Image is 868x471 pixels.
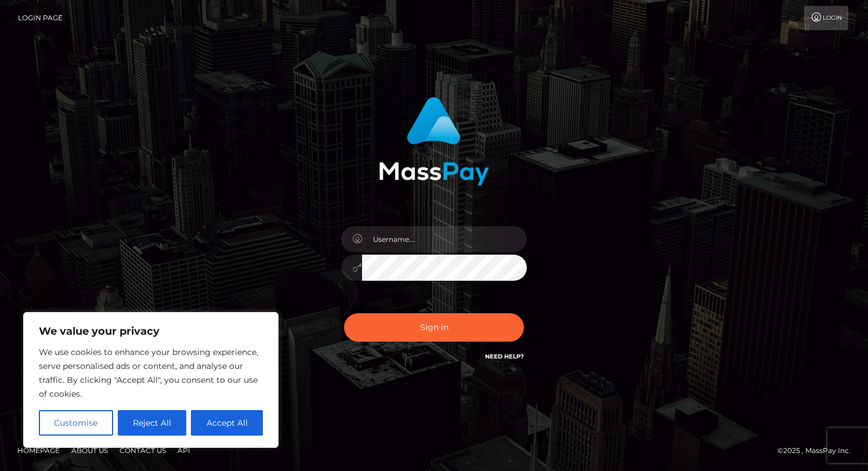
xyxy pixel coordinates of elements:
[173,441,195,459] a: API
[115,441,171,459] a: Contact Us
[804,6,848,30] a: Login
[23,312,279,448] div: We value your privacy
[777,444,859,457] div: © 2025 , MassPay Inc.
[18,6,63,30] a: Login Page
[362,226,527,252] input: Username...
[485,353,524,360] a: Need Help?
[118,410,187,436] button: Reject All
[39,324,263,338] p: We value your privacy
[379,97,489,186] img: MassPay Login
[39,410,113,436] button: Customise
[39,345,263,401] p: We use cookies to enhance your browsing experience, serve personalised ads or content, and analys...
[67,441,113,459] a: About Us
[191,410,263,436] button: Accept All
[13,441,64,459] a: Homepage
[344,313,524,342] button: Sign in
